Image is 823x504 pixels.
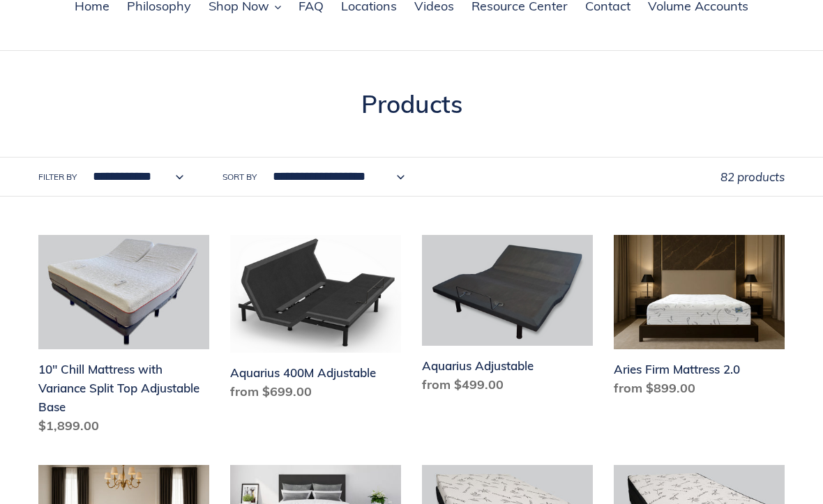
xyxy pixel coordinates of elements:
[422,235,593,399] a: Aquarius Adjustable
[38,171,77,183] label: Filter by
[614,235,785,402] a: Aries Firm Mattress 2.0
[222,171,257,183] label: Sort by
[361,89,462,119] span: Products
[720,169,785,184] span: 82 products
[230,235,401,406] a: Aquarius 400M Adjustable
[38,235,209,440] a: 10" Chill Mattress with Variance Split Top Adjustable Base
